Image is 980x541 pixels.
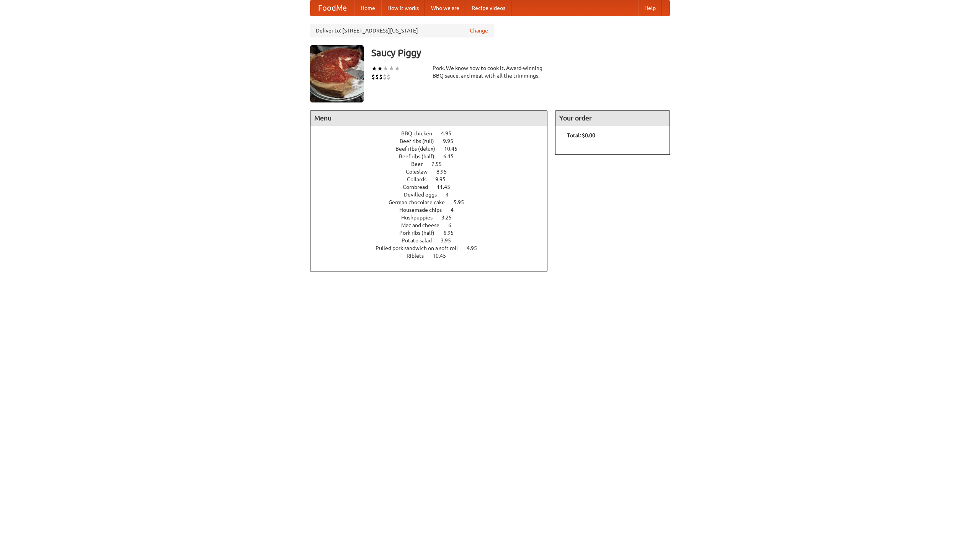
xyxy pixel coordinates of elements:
li: ★ [394,64,400,73]
a: Riblets 10.45 [407,253,460,259]
span: Potato salad [402,237,439,244]
span: Beef ribs (half) [399,153,442,159]
li: ★ [383,64,389,73]
a: Pulled pork sandwich on a soft roll 4.95 [376,245,491,251]
span: 3.95 [441,237,459,244]
a: Home [354,0,381,16]
span: 6.45 [443,153,461,159]
span: 4.95 [467,245,485,251]
a: Beef ribs (full) 9.95 [400,138,467,144]
a: Help [638,0,662,16]
span: 9.95 [435,176,453,182]
span: Pork ribs (half) [399,230,442,236]
span: Cornbread [403,184,436,190]
span: Beef ribs (full) [400,138,442,144]
a: Housemade chips 4 [399,207,468,213]
li: $ [383,73,387,81]
h4: Your order [555,110,670,126]
a: BBQ chicken 4.95 [401,130,465,136]
div: Deliver to: [STREET_ADDRESS][US_STATE] [310,24,494,37]
span: 7.55 [431,161,449,167]
span: 10.45 [444,146,465,152]
span: 10.45 [433,253,454,259]
a: Devilled eggs 4 [404,192,463,198]
span: 9.95 [443,138,461,144]
li: $ [387,73,390,81]
a: Cornbread 11.45 [403,184,464,190]
a: FoodMe [310,0,354,16]
img: angular.jpg [310,45,364,102]
li: $ [371,73,375,81]
li: ★ [389,64,394,73]
span: 4 [451,207,461,213]
li: ★ [377,64,383,73]
a: Change [470,27,488,34]
span: 4 [446,192,456,198]
span: German chocolate cake [389,199,452,205]
span: Collards [407,176,434,182]
span: 6.95 [443,230,461,236]
a: Beef ribs (half) 6.45 [399,153,468,159]
h3: Saucy Piggy [371,45,670,60]
a: Beef ribs (delux) 10.45 [395,146,472,152]
a: Mac and cheese 6 [401,222,465,228]
span: Beef ribs (delux) [395,146,443,152]
a: Collards 9.95 [407,176,460,182]
a: Hushpuppies 3.25 [401,214,466,221]
span: Beer [411,161,430,167]
a: Pork ribs (half) 6.95 [399,230,468,236]
a: Recipe videos [465,0,511,16]
div: Pork. We know how to cook it. Award-winning BBQ sauce, and meat with all the trimmings. [433,64,547,80]
li: $ [379,73,383,81]
span: Hushpuppies [401,214,440,221]
h4: Menu [310,110,547,126]
a: Who we are [425,0,465,16]
li: ★ [371,64,377,73]
span: 4.95 [441,130,459,136]
span: Coleslaw [406,169,435,175]
span: 11.45 [437,184,458,190]
span: Pulled pork sandwich on a soft roll [376,245,465,251]
span: Devilled eggs [404,192,444,198]
span: 5.95 [454,199,472,205]
a: Coleslaw 8.95 [406,169,461,175]
span: Riblets [407,253,431,259]
span: 8.95 [436,169,454,175]
a: Potato salad 3.95 [402,237,465,244]
li: $ [375,73,379,81]
span: Housemade chips [399,207,449,213]
a: Beer 7.55 [411,161,456,167]
span: 3.25 [441,214,459,221]
span: 6 [448,222,459,228]
b: Total: $0.00 [567,132,595,138]
a: German chocolate cake 5.95 [389,199,478,205]
span: Mac and cheese [401,222,447,228]
span: BBQ chicken [401,130,440,136]
a: How it works [381,0,425,16]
